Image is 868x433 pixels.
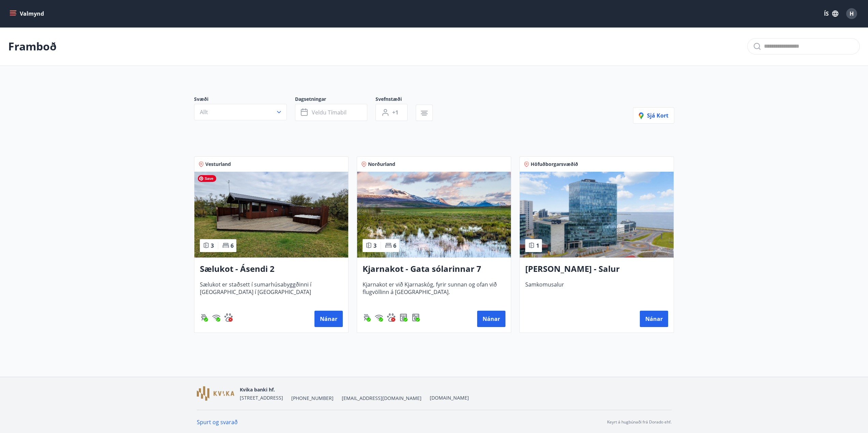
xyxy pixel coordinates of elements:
[375,313,383,322] img: HJRyFFsYp6qjeUYhR4dAD8CaCEsnIFYZ05miwXoh.svg
[363,313,371,322] div: Gasgrill
[393,242,396,249] span: 6
[399,313,408,322] div: Þurrkari
[387,313,395,322] div: Gæludýr
[200,313,208,322] img: ZXjrS3QKesehq6nQAPjaRuRTI364z8ohTALB4wBr.svg
[314,311,343,327] button: Nánar
[194,96,295,104] span: Svæði
[291,395,334,402] span: [PHONE_NUMBER]
[363,281,505,303] span: Kjarnakot er við Kjarnaskóg, fyrir sunnan og ofan við flugvöllinn á [GEOGRAPHIC_DATA].
[633,107,674,124] button: Sjá kort
[525,281,668,303] span: Samkomusalur
[376,96,416,104] span: Svefnstæði
[430,395,469,401] a: [DOMAIN_NAME]
[375,313,383,322] div: Þráðlaust net
[536,242,539,249] span: 1
[640,311,668,327] button: Nánar
[373,242,377,249] span: 3
[363,263,505,275] h3: Kjarnakot - Gata sólarinnar 7
[240,395,283,401] span: [STREET_ADDRESS]
[224,313,233,322] img: pxcaIm5dSOV3FS4whs1soiYWTwFQvksT25a9J10C.svg
[387,313,395,322] img: pxcaIm5dSOV3FS4whs1soiYWTwFQvksT25a9J10C.svg
[412,313,420,322] div: Þvottavél
[194,172,348,258] img: Paella dish
[197,418,238,426] a: Spurt og svarað
[194,104,287,120] button: Allt
[224,313,233,322] div: Gæludýr
[200,281,343,303] span: Sælukot er staðsett í sumarhúsabyggðinni í [GEOGRAPHIC_DATA] í [GEOGRAPHIC_DATA]
[607,419,672,425] p: Keyrt á hugbúnaði frá Dorado ehf.
[820,7,842,20] button: ÍS
[197,386,234,401] img: GzFmWhuCkUxVWrb40sWeioDp5tjnKZ3EtzLhRfaL.png
[843,5,860,22] button: H
[376,104,408,121] button: +1
[8,7,47,20] button: menu
[392,109,398,116] span: +1
[231,242,234,249] span: 6
[200,108,208,116] span: Allt
[357,172,511,258] img: Paella dish
[363,313,371,322] img: ZXjrS3QKesehq6nQAPjaRuRTI364z8ohTALB4wBr.svg
[399,313,408,322] img: hddCLTAnxqFUMr1fxmbGG8zWilo2syolR0f9UjPn.svg
[240,386,275,393] span: Kvika banki hf.
[212,313,220,322] img: HJRyFFsYp6qjeUYhR4dAD8CaCEsnIFYZ05miwXoh.svg
[198,175,216,182] span: Save
[295,96,376,104] span: Dagsetningar
[639,112,668,119] span: Sjá kort
[200,263,343,275] h3: Sælukot - Ásendi 2
[205,161,231,168] span: Vesturland
[412,313,420,322] img: Dl16BY4EX9PAW649lg1C3oBuIaAsR6QVDQBO2cTm.svg
[200,313,208,322] div: Gasgrill
[850,10,854,17] span: H
[531,161,578,168] span: Höfuðborgarsvæðið
[368,161,395,168] span: Norðurland
[520,172,674,258] img: Paella dish
[212,313,220,322] div: Þráðlaust net
[342,395,422,402] span: [EMAIL_ADDRESS][DOMAIN_NAME]
[525,263,668,275] h3: [PERSON_NAME] - Salur
[8,39,57,54] p: Framboð
[477,311,505,327] button: Nánar
[312,109,347,116] span: Veldu tímabil
[295,104,367,121] button: Veldu tímabil
[211,242,214,249] span: 3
